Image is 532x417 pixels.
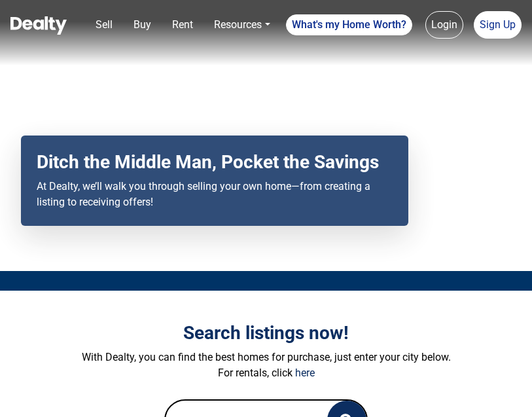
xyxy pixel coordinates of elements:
[474,11,522,39] a: Sign Up
[37,151,393,173] h2: Ditch the Middle Man, Pocket the Savings
[209,12,275,38] a: Resources
[41,322,492,344] h3: Search listings now!
[295,367,315,379] a: here
[286,14,412,35] a: What's my Home Worth?
[41,350,492,365] p: With Dealty, you can find the best homes for purchase, just enter your city below.
[90,12,118,38] a: Sell
[167,12,198,38] a: Rent
[128,12,156,38] a: Buy
[10,16,67,35] img: Dealty - Buy, Sell & Rent Homes
[37,179,393,210] p: At Dealty, we’ll walk you through selling your own home—from creating a listing to receiving offers!
[425,11,463,39] a: Login
[41,365,492,381] p: For rentals, click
